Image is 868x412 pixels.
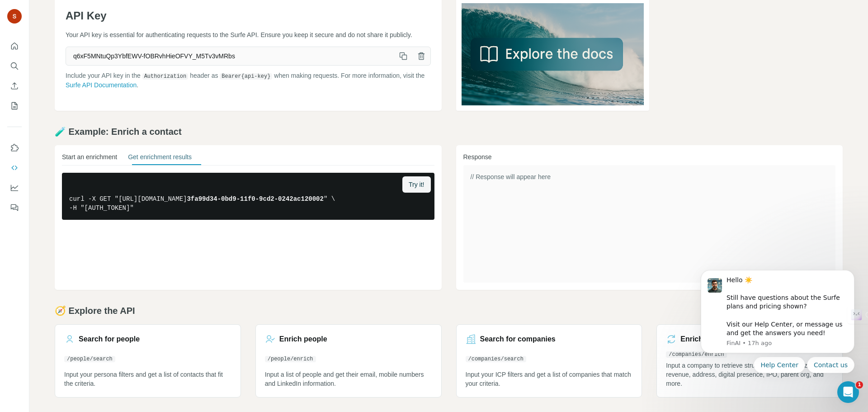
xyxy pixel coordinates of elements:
[837,381,859,403] iframe: Intercom live chat
[466,370,633,388] p: Input your ICP filters and get a list of companies that match your criteria.
[7,98,22,114] button: My lists
[142,73,189,80] code: Authorization
[471,173,551,180] span: // Response will appear here
[7,58,22,74] button: Search
[64,370,231,388] p: Input your persona filters and get a list of contacts that fit the criteria.
[255,324,442,398] a: Enrich people/people/enrichInput a list of people and get their email, mobile numbers and LinkedI...
[480,334,556,345] h3: Search for companies
[66,30,431,39] p: Your API key is essential for authenticating requests to the Surfe API. Ensure you keep it secure...
[7,38,22,54] button: Quick start
[463,152,836,161] h3: Response
[7,199,22,216] button: Feedback
[680,334,743,345] h3: Enrich companies
[666,351,726,358] code: /companies/enrich
[856,381,863,388] span: 1
[7,140,22,156] button: Use Surfe on LinkedIn
[466,356,526,362] code: /companies/search
[187,195,323,203] span: 3fa99d34-0bd9-11f0-9cd2-0242ac120002
[220,73,272,80] code: Bearer {api-key}
[7,78,22,94] button: Enrich CSV
[279,334,327,345] h3: Enrich people
[66,48,394,64] span: q6xF5MNtuQp3YbfEWV-fOBRvhHieOFVY_M5Tv3vMRbs
[402,176,430,193] button: Try it!
[128,152,192,165] button: Get enrichment results
[66,9,431,23] h1: API Key
[64,356,115,362] code: /people/search
[62,173,434,220] pre: curl -X GET "[URL][DOMAIN_NAME] " \ -H "[AUTH_TOKEN]"
[62,152,117,165] button: Start an enrichment
[265,356,316,362] code: /people/enrich
[55,125,843,138] h2: 🧪 Example: Enrich a contact
[7,9,22,24] img: Avatar
[79,334,140,345] h3: Search for people
[7,160,22,176] button: Use Surfe API
[409,180,424,189] span: Try it!
[66,81,137,89] a: Surfe API Documentation
[55,304,843,317] h2: 🧭 Explore the API
[656,324,843,398] a: Enrich companies/companies/enrichInput a company to retrieve structured data like size, revenue, ...
[66,71,431,90] p: Include your API key in the header as when making requests. For more information, visit the .
[456,324,642,398] a: Search for companies/companies/searchInput your ICP filters and get a list of companies that matc...
[7,180,22,196] button: Dashboard
[265,370,432,388] p: Input a list of people and get their email, mobile numbers and LinkedIn information.
[55,324,241,398] a: Search for people/people/searchInput your persona filters and get a list of contacts that fit the...
[666,361,833,388] p: Input a company to retrieve structured data like size, revenue, address, digital presence, IPO, p...
[687,240,868,388] iframe: Intercom notifications message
